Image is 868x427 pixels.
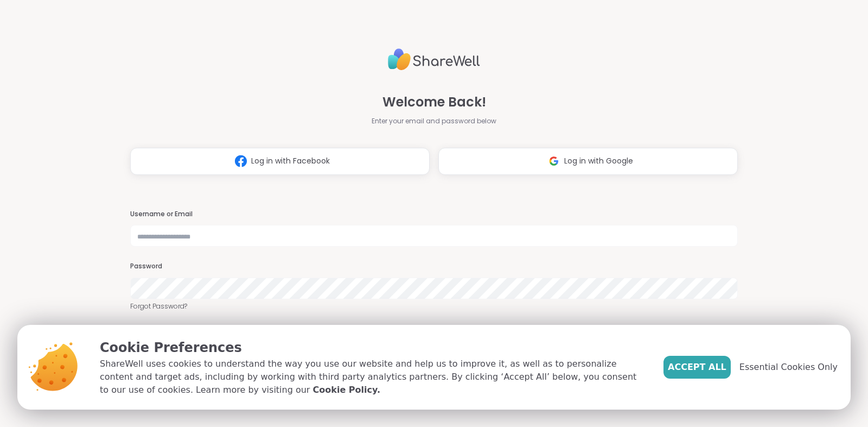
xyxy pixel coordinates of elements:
[130,148,430,175] button: Log in with Facebook
[388,44,480,75] img: ShareWell Logo
[100,338,646,357] p: Cookie Preferences
[231,151,251,171] img: ShareWell Logomark
[739,361,838,374] span: Essential Cookies Only
[382,92,486,112] span: Welcome Back!
[544,151,564,171] img: ShareWell Logomark
[663,356,731,379] button: Accept All
[251,155,330,167] span: Log in with Facebook
[130,302,738,311] a: Forgot Password?
[438,148,738,175] button: Log in with Google
[130,262,738,271] h3: Password
[130,210,738,219] h3: Username or Email
[313,384,380,397] a: Cookie Policy.
[564,155,633,167] span: Log in with Google
[668,361,726,374] span: Accept All
[372,116,496,126] span: Enter your email and password below
[100,357,646,397] p: ShareWell uses cookies to understand the way you use our website and help us to improve it, as we...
